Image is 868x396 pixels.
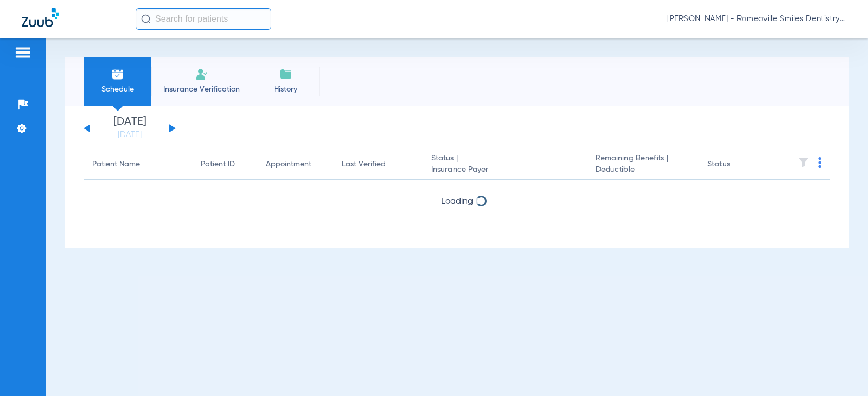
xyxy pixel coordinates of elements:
th: Status | [423,150,587,180]
span: Loading [441,197,473,206]
span: Schedule [92,84,143,95]
img: hamburger-icon [14,46,31,59]
img: Schedule [111,68,124,81]
span: Deductible [596,164,690,176]
img: Zuub Logo [22,8,59,27]
th: Remaining Benefits | [587,150,699,180]
img: Search Icon [141,14,151,24]
div: Appointment [266,159,311,170]
span: Insurance Payer [431,164,578,176]
img: group-dot-blue.svg [818,157,821,168]
a: [DATE] [97,129,162,140]
img: Manual Insurance Verification [195,68,208,81]
li: [DATE] [97,116,162,140]
div: Last Verified [342,159,386,170]
img: filter.svg [798,157,809,168]
img: History [279,68,292,81]
th: Status [699,150,772,180]
div: Patient Name [92,159,140,170]
div: Appointment [266,159,324,170]
span: [PERSON_NAME] - Romeoville Smiles Dentistry [667,14,846,24]
span: Insurance Verification [159,84,244,95]
div: Patient Name [92,159,183,170]
div: Patient ID [201,159,248,170]
div: Last Verified [342,159,414,170]
div: Patient ID [201,159,235,170]
input: Search for patients [136,8,271,30]
span: History [260,84,311,95]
